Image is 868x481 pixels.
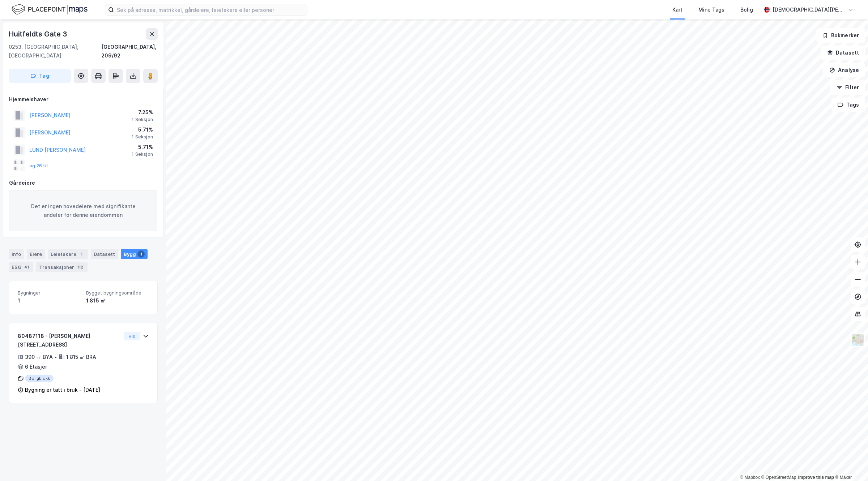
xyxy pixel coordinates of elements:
[9,69,71,83] button: Tag
[86,290,149,296] span: Bygget bygningsområde
[132,125,153,134] div: 5.71%
[132,117,153,123] div: 1 Seksjon
[9,249,24,259] div: Info
[740,475,760,480] a: Mapbox
[18,332,121,349] div: 80487118 - [PERSON_NAME][STREET_ADDRESS]
[132,143,153,151] div: 5.71%
[91,249,118,259] div: Datasett
[12,3,88,16] img: logo.f888ab2527a4732fd821a326f86c7f29.svg
[698,5,724,14] div: Mine Tags
[78,250,85,258] div: 1
[27,249,45,259] div: Eiere
[9,95,157,104] div: Hjemmelshaver
[36,262,88,272] div: Transaksjoner
[137,250,145,258] div: 1
[740,5,753,14] div: Bolig
[821,46,865,60] button: Datasett
[9,43,101,60] div: 0253, [GEOGRAPHIC_DATA], [GEOGRAPHIC_DATA]
[830,80,865,95] button: Filter
[121,249,148,259] div: Bygg
[132,151,153,157] div: 1 Seksjon
[9,262,33,272] div: ESG
[86,296,149,305] div: 1 815 ㎡
[773,5,845,14] div: [DEMOGRAPHIC_DATA][PERSON_NAME]
[9,179,157,187] div: Gårdeiere
[761,475,796,480] a: OpenStreetMap
[798,475,834,480] a: Improve this map
[124,332,140,340] button: Vis
[66,353,96,361] div: 1 815 ㎡ BRA
[18,290,80,296] span: Bygninger
[823,63,865,77] button: Analyse
[23,263,30,271] div: 41
[114,4,307,15] input: Søk på adresse, matrikkel, gårdeiere, leietakere eller personer
[9,190,157,231] div: Det er ingen hovedeiere med signifikante andeler for denne eiendommen
[9,28,69,40] div: Huitfeldts Gate 3
[132,108,153,117] div: 7.25%
[672,5,682,14] div: Kart
[831,98,865,112] button: Tags
[132,134,153,140] div: 1 Seksjon
[816,28,865,43] button: Bokmerker
[851,333,865,347] img: Z
[54,354,57,360] div: •
[25,362,47,371] div: 6 Etasjer
[25,353,53,361] div: 390 ㎡ BYA
[101,43,158,60] div: [GEOGRAPHIC_DATA], 209/92
[25,386,100,394] div: Bygning er tatt i bruk - [DATE]
[832,446,868,481] iframe: Chat Widget
[48,249,88,259] div: Leietakere
[18,296,80,305] div: 1
[76,263,85,271] div: 112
